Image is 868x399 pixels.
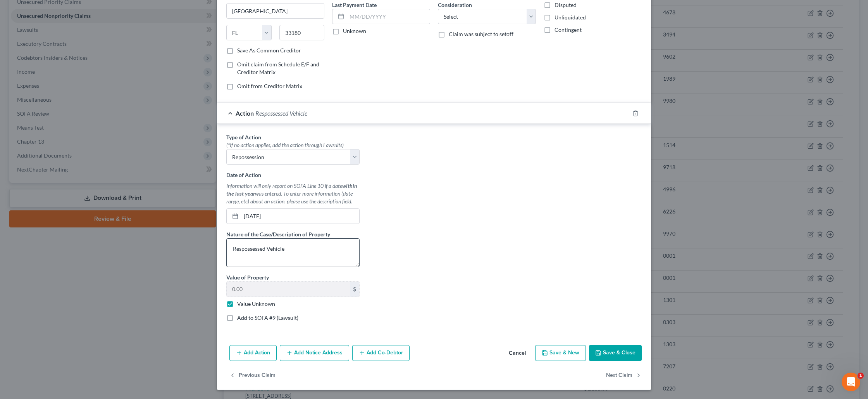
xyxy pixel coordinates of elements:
[555,2,577,8] span: Disputed
[226,141,360,149] div: (*If no action applies, add the action through Lawsuits)
[227,3,324,18] input: Enter city...
[438,1,472,9] label: Consideration
[237,83,302,89] span: Omit from Creditor Matrix
[555,26,582,33] span: Contingent
[226,134,261,141] span: Type of Action
[229,345,277,361] button: Add Action
[237,47,301,54] label: Save As Common Creditor
[535,345,586,361] button: Save & New
[237,61,319,75] span: Omit claim from Schedule E/F and Creditor Matrix
[332,1,377,9] label: Last Payment Date
[343,27,366,35] label: Unknown
[503,346,532,361] button: Cancel
[227,282,350,297] input: 0.00
[237,314,298,322] label: Add to SOFA #9 (Lawsuit)
[350,282,359,297] div: $
[858,373,864,379] span: 1
[226,182,360,205] div: Information will only report on SOFA Line 10 if a date was entered. To enter more information (da...
[237,300,275,308] label: Value Unknown
[226,230,330,238] label: Nature of the Case/Description of Property
[229,367,276,383] button: Previous Claim
[347,9,430,24] input: MM/DD/YYYY
[606,367,642,383] button: Next Claim
[449,31,513,37] span: Claim was subject to setoff
[589,345,642,361] button: Save & Close
[555,14,586,21] span: Unliquidated
[842,373,860,391] iframe: Intercom live chat
[236,109,254,117] span: Action
[226,273,269,281] label: Value of Property
[226,171,261,179] label: Date of Action
[279,25,325,40] input: Enter zip...
[352,345,410,361] button: Add Co-Debtor
[255,109,307,117] span: Respossessed Vehicle
[280,345,349,361] button: Add Notice Address
[241,209,359,224] input: MM/DD/YYYY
